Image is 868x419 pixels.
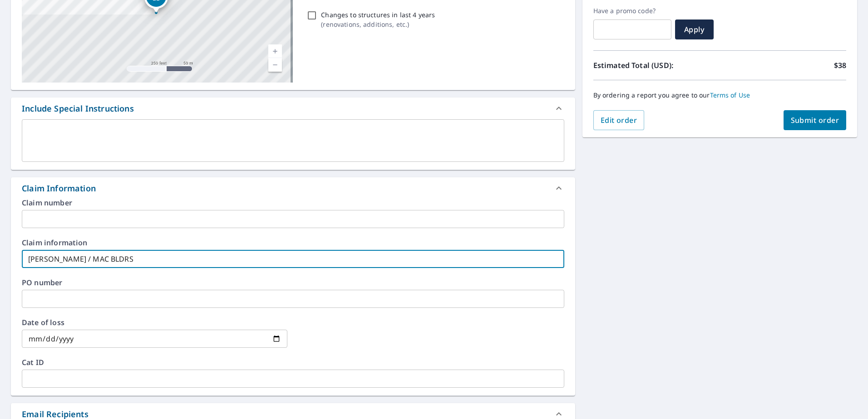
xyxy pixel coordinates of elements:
button: Edit order [593,110,645,130]
label: Cat ID [22,359,564,366]
span: Apply [682,24,706,34]
a: Current Level 17, Zoom In [268,44,282,58]
div: Include Special Instructions [11,97,575,119]
p: Changes to structures in last 4 years [321,10,435,19]
p: Estimated Total (USD): [593,60,720,71]
a: Current Level 17, Zoom Out [268,58,282,72]
label: Claim information [22,239,564,246]
label: Have a promo code? [593,7,671,15]
label: Date of loss [22,319,287,326]
button: Apply [675,19,714,39]
p: By ordering a report you agree to our [593,91,846,99]
p: $38 [834,60,846,71]
div: Include Special Instructions [22,102,134,115]
label: PO number [22,279,564,286]
span: Edit order [601,115,637,125]
a: Terms of Use [710,91,750,99]
p: ( renovations, additions, etc. ) [321,19,435,29]
label: Claim number [22,199,564,206]
div: Claim Information [11,177,575,199]
span: Submit order [791,115,839,125]
button: Submit order [784,110,847,130]
div: Claim Information [22,182,96,195]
